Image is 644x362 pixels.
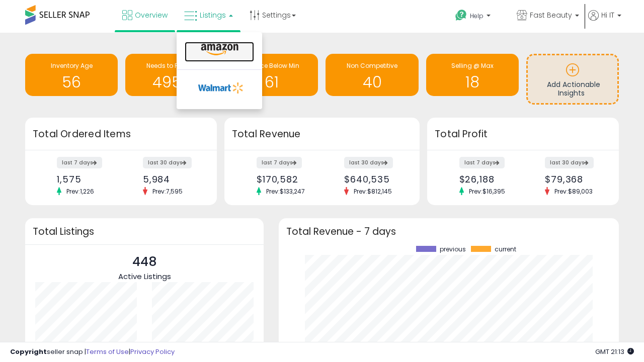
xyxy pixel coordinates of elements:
a: Privacy Policy [130,347,175,356]
span: Prev: $89,003 [549,187,598,196]
a: Non Competitive 40 [326,54,418,96]
label: last 7 days [57,157,102,168]
span: Active Listings [118,271,171,282]
h1: 40 [331,74,413,90]
h1: 61 [230,74,313,90]
div: $640,535 [344,174,402,185]
span: Listings [200,10,226,20]
h3: Total Ordered Items [33,127,209,141]
span: current [495,246,516,253]
p: 448 [118,252,171,271]
div: 5,984 [143,174,199,185]
span: Fast Beauty [530,10,572,20]
span: 2025-08-16 21:13 GMT [595,347,634,356]
h3: Total Revenue - 7 days [286,228,611,235]
h1: 56 [30,74,113,90]
span: Hi IT [601,10,614,20]
div: $79,368 [545,174,601,185]
span: Prev: 1,226 [61,187,99,196]
span: Prev: 7,595 [147,187,188,196]
a: Help [447,2,508,33]
span: Help [470,12,484,20]
div: $26,188 [459,174,516,185]
label: last 7 days [459,157,505,168]
a: Add Actionable Insights [528,55,617,103]
strong: Copyright [10,347,47,356]
a: Terms of Use [86,347,129,356]
h1: 18 [431,74,514,90]
h3: Total Profit [435,127,611,141]
a: Selling @ Max 18 [426,54,519,96]
span: Prev: $812,145 [349,187,397,196]
div: 1,575 [57,174,113,185]
h3: Total Revenue [232,127,412,141]
span: BB Price Below Min [244,61,299,70]
a: Needs to Reprice 4956 [125,54,218,96]
span: Selling @ Max [451,61,494,70]
span: Prev: $133,247 [261,187,310,196]
label: last 7 days [257,157,302,168]
label: last 30 days [545,157,594,168]
a: Inventory Age 56 [25,54,118,96]
span: Needs to Reprice [146,61,197,70]
a: BB Price Below Min 61 [225,54,318,96]
a: Hi IT [588,10,621,33]
span: previous [440,246,466,253]
span: Overview [135,10,168,20]
label: last 30 days [143,157,192,168]
span: Prev: $16,395 [464,187,510,196]
div: seller snap | | [10,347,175,357]
label: last 30 days [344,157,393,168]
span: Inventory Age [51,61,93,70]
h1: 4956 [130,74,213,90]
i: Get Help [455,9,467,22]
h3: Total Listings [33,228,256,235]
span: Non Competitive [347,61,397,70]
span: Add Actionable Insights [547,79,600,99]
div: $170,582 [257,174,314,185]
